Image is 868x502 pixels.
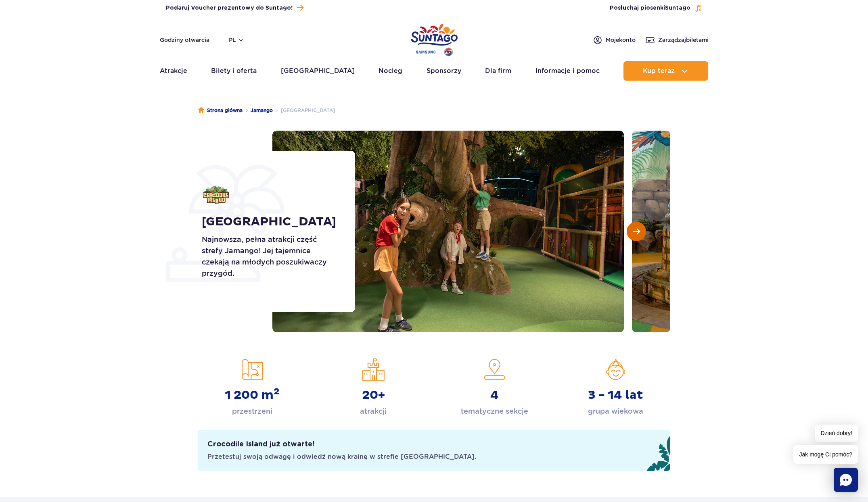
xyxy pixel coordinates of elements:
a: Zarządzajbiletami [645,35,709,45]
a: Atrakcje [160,61,187,81]
a: Informacje i pomoc [535,61,600,81]
span: Moje konto [606,36,636,44]
a: Strona główna [198,106,243,115]
span: Suntago [665,5,690,11]
h1: [GEOGRAPHIC_DATA] [202,215,337,229]
sup: 2 [274,386,280,397]
span: Kup teraz [643,67,675,75]
li: [GEOGRAPHIC_DATA] [273,106,335,115]
button: pl [229,36,244,44]
p: atrakcji [360,406,387,417]
p: Najnowsza, pełna atrakcji część strefy Jamango! Jej tajemnice czekają na młodych poszukiwaczy prz... [202,234,337,279]
div: Chat [834,468,858,492]
a: Godziny otwarcia [160,36,209,44]
span: Posłuchaj piosenki [610,4,690,12]
a: [GEOGRAPHIC_DATA] [281,61,355,81]
a: Bilety i oferta [211,61,257,81]
a: Sponsorzy [427,61,461,81]
span: Jak mogę Ci pomóc? [793,445,858,464]
button: Kup teraz [623,61,708,81]
a: Podaruj Voucher prezentowy do Suntago! [166,2,303,13]
a: Dla firm [485,61,511,81]
strong: 4 [490,388,499,402]
strong: 1 200 m [225,388,280,402]
a: Nocleg [379,61,402,81]
span: Dzień dobry! [815,425,858,442]
strong: 20+ [362,388,385,402]
div: Przetestuj swoją odwagę i odwiedź nową krainę w strefie [GEOGRAPHIC_DATA]. [207,452,476,461]
button: Posłuchaj piosenkiSuntago [610,4,703,12]
strong: 3 - 14 lat [588,388,643,402]
a: Jamango [251,106,273,115]
p: grupa wiekowa [588,406,643,417]
p: tematyczne sekcje [461,406,528,417]
a: Mojekonto [593,35,636,45]
span: Podaruj Voucher prezentowy do Suntago! [166,4,293,12]
h2: Crocodile Island już otwarte! [207,440,314,449]
a: Park of Poland [411,20,458,57]
p: przestrzeni [232,406,272,417]
button: Następny slajd [627,222,646,241]
span: Zarządzaj biletami [658,36,709,44]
